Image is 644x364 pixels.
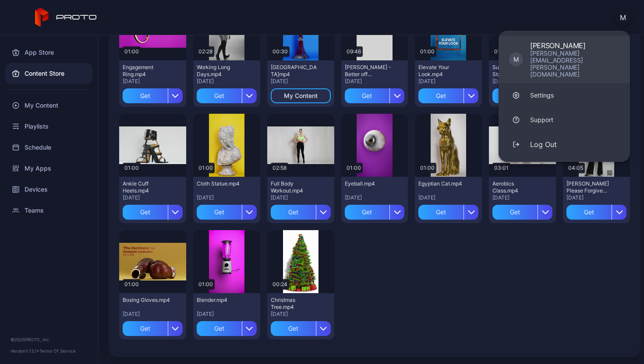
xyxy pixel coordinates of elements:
[492,205,538,220] div: Get
[530,91,554,100] div: Settings
[271,88,331,103] button: My Content
[492,64,541,78] div: Sunglasses Stand.mp4
[197,321,257,336] button: Get
[530,139,557,150] div: Log Out
[197,205,257,220] button: Get
[5,200,92,221] a: Teams
[5,158,92,179] a: My Apps
[197,194,257,201] div: [DATE]
[197,88,242,103] div: Get
[197,180,245,187] div: Cloth Statue.mp4
[5,42,92,63] a: App Store
[271,194,331,201] div: [DATE]
[271,205,331,220] button: Get
[530,41,619,50] div: [PERSON_NAME]
[345,88,390,103] div: Get
[271,78,331,85] div: [DATE]
[5,63,92,84] a: Content Store
[492,88,552,103] button: Get
[5,95,92,116] a: My Content
[418,64,467,78] div: Elevate Your Look.mp4
[345,194,405,201] div: [DATE]
[492,180,541,194] div: Aerobics Class.mp4
[123,64,171,78] div: Engagement Ring.mp4
[197,297,245,304] div: Blender.mp4
[123,88,183,103] button: Get
[197,311,257,318] div: [DATE]
[271,321,316,336] div: Get
[5,116,92,137] a: Playlists
[123,78,183,85] div: [DATE]
[5,137,92,158] a: Schedule
[418,78,478,85] div: [DATE]
[197,78,257,85] div: [DATE]
[530,115,553,124] div: Support
[271,205,316,220] div: Get
[271,180,319,194] div: Full Body Workout.mp4
[499,36,630,83] a: M[PERSON_NAME][PERSON_NAME][EMAIL_ADDRESS][PERSON_NAME][DOMAIN_NAME]
[5,179,92,200] a: Devices
[530,50,619,78] div: [PERSON_NAME][EMAIL_ADDRESS][PERSON_NAME][DOMAIN_NAME]
[418,88,464,103] div: Get
[499,83,630,108] a: Settings
[418,180,467,187] div: Egyptian Cat.mp4
[492,88,538,103] div: Get
[345,205,405,220] button: Get
[123,321,168,336] div: Get
[566,194,626,201] div: [DATE]
[271,321,331,336] button: Get
[345,205,390,220] div: Get
[284,92,318,99] div: My Content
[499,132,630,157] button: Log Out
[418,194,478,201] div: [DATE]
[197,321,242,336] div: Get
[123,321,183,336] button: Get
[418,205,478,220] button: Get
[499,108,630,132] a: Support
[39,348,76,353] a: Terms Of Service
[123,194,183,201] div: [DATE]
[345,88,405,103] button: Get
[271,297,319,311] div: Christmas Tree.mp4
[271,64,319,78] div: Tokyo Tower.mp4
[197,64,245,78] div: Working Long Days.mp4
[197,205,242,220] div: Get
[345,64,393,78] div: Diane Franklin - Better off Dead.mp4
[197,88,257,103] button: Get
[271,311,331,318] div: [DATE]
[123,205,183,220] button: Get
[492,205,552,220] button: Get
[566,205,626,220] button: Get
[11,348,39,353] span: Version 1.13.1 •
[345,180,393,187] div: Eyeball.mp4
[123,297,171,304] div: Boxing Gloves.mp4
[11,336,87,343] div: © 2025 PROTO, Inc.
[123,311,183,318] div: [DATE]
[123,180,171,194] div: Ankle Cuff Heels.mp4
[345,78,405,85] div: [DATE]
[418,205,464,220] div: Get
[492,194,552,201] div: [DATE]
[418,88,478,103] button: Get
[492,78,552,85] div: [DATE]
[566,205,612,220] div: Get
[509,52,523,66] div: M
[615,10,631,25] button: M
[123,88,168,103] div: Get
[566,180,615,194] div: Adeline Mocke's Please Forgive Me.mp4
[123,205,168,220] div: Get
